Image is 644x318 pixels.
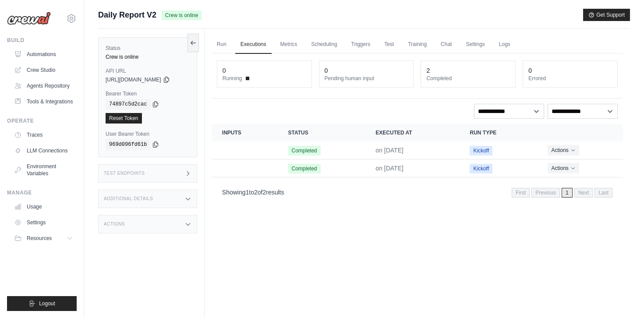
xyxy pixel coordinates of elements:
div: Build [7,37,77,44]
section: Crew executions table [212,124,623,203]
a: Triggers [346,35,376,54]
h3: Test Endpoints [104,171,145,176]
span: Completed [288,146,321,155]
a: Crew Studio [11,63,77,77]
p: Showing to of results [222,188,284,197]
a: Traces [11,128,77,142]
code: 969d096fd61b [106,139,150,150]
code: 74897c5d2cac [106,99,150,110]
div: Manage [7,189,77,196]
a: Metrics [275,35,303,54]
span: 1 [562,188,573,198]
nav: Pagination [212,181,623,203]
h3: Actions [104,222,125,227]
span: Crew is online [162,11,202,20]
th: Inputs [212,124,278,141]
nav: Pagination [512,188,612,198]
button: Actions for execution [548,163,579,173]
a: Chat [435,35,457,54]
div: 0 [223,66,226,75]
dt: Pending human input [325,75,408,82]
span: Completed [288,164,321,173]
a: Settings [11,216,77,230]
h3: Additional Details [104,196,153,201]
label: User Bearer Token [106,131,190,138]
a: Executions [235,35,272,54]
div: Crew is online [106,53,190,60]
span: Logout [39,300,55,307]
span: Previous [531,188,560,198]
a: Logs [494,35,516,54]
a: Environment Variables [11,159,77,180]
a: Usage [11,200,77,214]
dt: Completed [426,75,510,82]
span: [URL][DOMAIN_NAME] [106,76,161,83]
time: September 19, 2025 at 23:44 GMT+8 [375,165,403,172]
label: Bearer Token [106,90,190,97]
span: First [512,188,530,198]
div: Operate [7,117,77,124]
a: Run [212,35,232,54]
span: Daily Report V2 [98,9,156,21]
button: Actions for execution [548,145,579,155]
span: Kickoff [470,146,492,155]
label: API URL [106,67,190,74]
th: Run Type [459,124,537,141]
a: Training [403,35,432,54]
dt: Errored [528,75,612,82]
a: Agents Repository [11,79,77,93]
span: Kickoff [470,164,492,173]
a: Settings [460,35,490,54]
a: Automations [11,47,77,61]
a: LLM Connections [11,144,77,158]
span: Resources [27,235,52,242]
a: Test [379,35,399,54]
span: Next [574,188,593,198]
button: Get Support [583,9,630,21]
button: Logout [7,296,77,311]
span: 2 [254,189,258,196]
a: Tools & Integrations [11,95,77,109]
img: Logo [7,12,51,25]
div: 0 [325,66,328,75]
div: 2 [426,66,430,75]
button: Resources [11,231,77,245]
th: Executed at [365,124,459,141]
time: September 20, 2025 at 14:52 GMT+8 [375,147,403,154]
span: 2 [262,189,266,196]
a: Reset Token [106,113,142,124]
span: Running [223,75,242,82]
span: Last [594,188,612,198]
a: Scheduling [306,35,342,54]
div: 0 [528,66,532,75]
th: Status [278,124,365,141]
span: 1 [246,189,249,196]
label: Status [106,45,190,52]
